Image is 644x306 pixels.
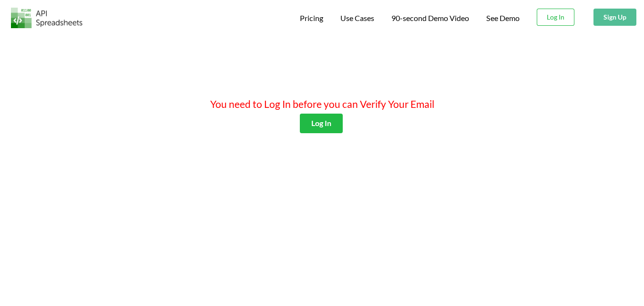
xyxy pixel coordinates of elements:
span: 90-second Demo Video [391,14,469,22]
a: See Demo [486,13,520,23]
span: Pricing [300,13,323,22]
span: Use Cases [340,13,374,22]
button: Sign Up [593,9,636,26]
button: Log In [537,9,574,26]
h4: You need to Log In before you can Verify Your Email [97,98,548,110]
button: Log In [300,114,343,133]
img: Logo.png [11,8,82,28]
